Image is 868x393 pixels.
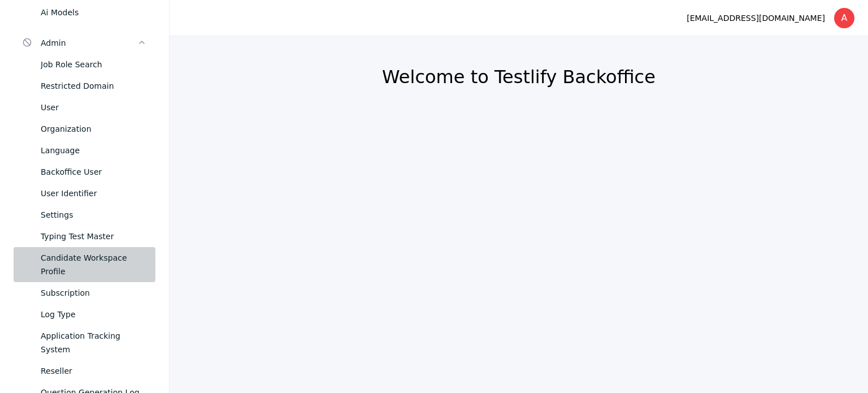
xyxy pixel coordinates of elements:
[41,58,146,71] div: Job Role Search
[14,118,155,140] a: Organization
[41,187,146,200] div: User Identifier
[834,8,854,28] div: A
[41,101,146,114] div: User
[41,36,137,50] div: Admin
[14,247,155,282] a: Candidate Workspace Profile
[197,66,841,88] h2: Welcome to Testlify Backoffice
[41,79,146,93] div: Restricted Domain
[14,2,155,23] a: Ai Models
[41,286,146,300] div: Subscription
[14,360,155,382] a: Reseller
[14,75,155,97] a: Restricted Domain
[14,183,155,204] a: User Identifier
[41,364,146,378] div: Reseller
[41,230,146,243] div: Typing Test Master
[14,304,155,325] a: Log Type
[41,329,146,356] div: Application Tracking System
[14,226,155,247] a: Typing Test Master
[41,251,146,278] div: Candidate Workspace Profile
[14,140,155,161] a: Language
[14,204,155,226] a: Settings
[41,144,146,157] div: Language
[41,6,146,19] div: Ai Models
[41,208,146,222] div: Settings
[41,122,146,136] div: Organization
[41,165,146,179] div: Backoffice User
[14,97,155,118] a: User
[14,325,155,360] a: Application Tracking System
[14,54,155,75] a: Job Role Search
[687,11,825,25] div: [EMAIL_ADDRESS][DOMAIN_NAME]
[41,308,146,321] div: Log Type
[14,282,155,304] a: Subscription
[14,161,155,183] a: Backoffice User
